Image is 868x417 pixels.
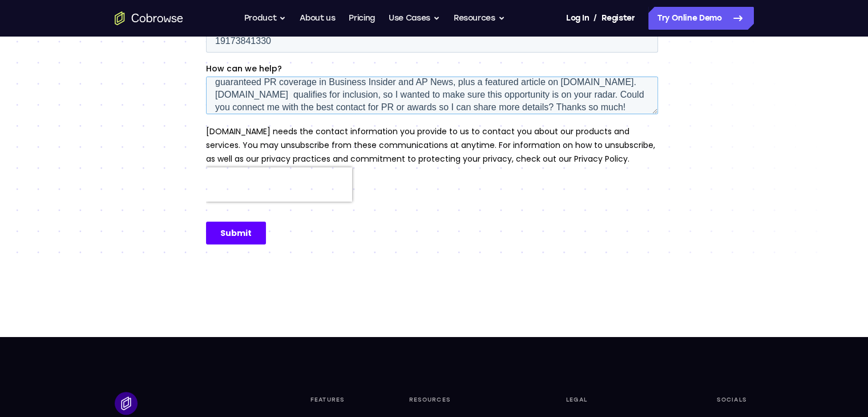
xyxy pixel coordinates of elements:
span: / [594,11,597,25]
a: About us [300,7,335,30]
div: Features [306,392,360,408]
div: Legal [562,392,668,408]
a: Log In [566,7,589,30]
div: Resources [405,392,517,408]
button: Use Cases [389,7,440,30]
a: Pricing [349,7,375,30]
a: Register [601,7,635,30]
div: Socials [712,392,753,408]
a: Go to the home page [115,11,183,25]
a: Try Online Demo [648,7,754,30]
button: Resources [454,7,505,30]
button: Product [244,7,286,30]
